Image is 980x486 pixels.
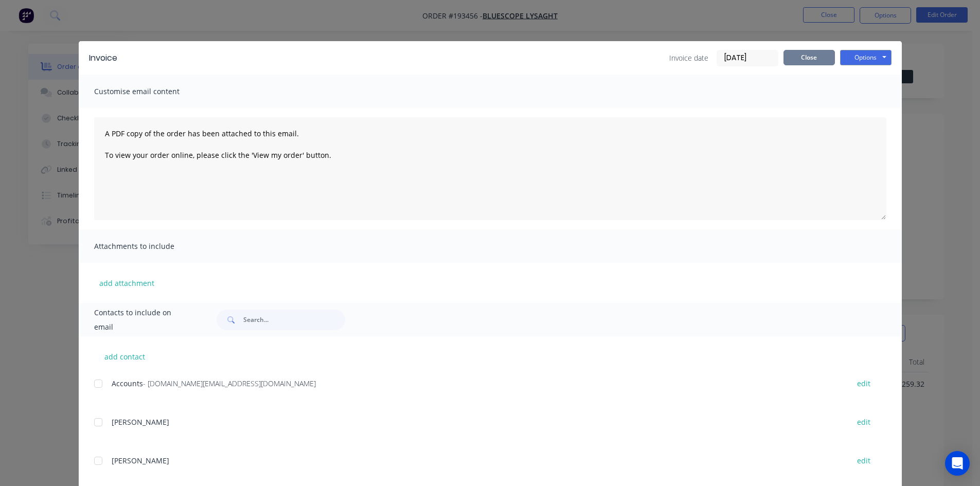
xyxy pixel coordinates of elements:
[94,275,159,291] button: add attachment
[851,454,877,467] button: edit
[94,84,207,99] span: Customise email content
[243,310,345,330] input: Search...
[112,379,143,388] span: Accounts
[840,50,892,65] button: Options
[94,349,156,364] button: add contact
[851,376,877,390] button: edit
[945,451,970,476] div: Open Intercom Messenger
[143,379,316,388] span: - [DOMAIN_NAME][EMAIL_ADDRESS][DOMAIN_NAME]
[112,456,169,465] span: [PERSON_NAME]
[94,305,191,334] span: Contacts to include on email
[89,52,117,64] div: Invoice
[783,50,835,65] button: Close
[112,417,169,427] span: [PERSON_NAME]
[94,239,207,254] span: Attachments to include
[669,52,708,63] span: Invoice date
[94,117,886,220] textarea: A PDF copy of the order has been attached to this email. To view your order online, please click ...
[851,415,877,429] button: edit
